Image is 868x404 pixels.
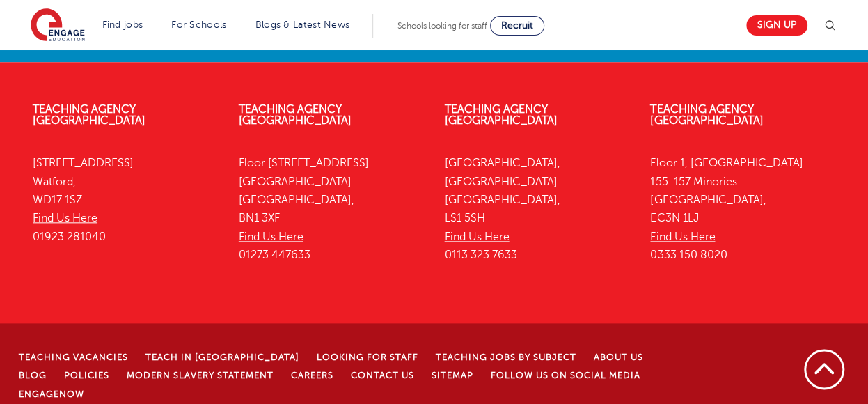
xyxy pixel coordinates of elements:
a: Teaching Agency [GEOGRAPHIC_DATA] [445,103,558,127]
a: Teaching Agency [GEOGRAPHIC_DATA] [33,103,145,127]
a: Find Us Here [650,231,715,243]
p: [GEOGRAPHIC_DATA], [GEOGRAPHIC_DATA] [GEOGRAPHIC_DATA], LS1 5SH 0113 323 7633 [445,154,630,264]
a: Teaching Vacancies [19,352,128,362]
a: Careers [291,371,333,380]
a: Find Us Here [445,231,510,243]
a: For Schools [171,20,226,30]
a: Policies [64,371,109,380]
a: Modern Slavery Statement [127,371,274,380]
span: Recruit [501,20,533,31]
a: Follow us on Social Media [491,371,640,380]
a: Find Us Here [239,231,303,243]
a: Teaching jobs by subject [436,352,576,362]
a: EngageNow [19,389,84,399]
a: Sign up [746,15,807,36]
a: About Us [594,352,643,362]
a: Contact Us [351,371,414,380]
a: Looking for staff [317,352,418,362]
span: Schools looking for staff [397,21,487,31]
a: Recruit [490,16,544,36]
p: [STREET_ADDRESS] Watford, WD17 1SZ 01923 281040 [33,154,218,245]
a: Find Us Here [33,212,97,224]
a: Teaching Agency [GEOGRAPHIC_DATA] [650,103,763,127]
a: Teaching Agency [GEOGRAPHIC_DATA] [239,103,352,127]
a: Sitemap [432,371,473,380]
a: Blogs & Latest News [255,20,350,30]
p: Floor [STREET_ADDRESS] [GEOGRAPHIC_DATA] [GEOGRAPHIC_DATA], BN1 3XF 01273 447633 [239,154,424,264]
img: Engage Education [31,8,85,43]
p: Floor 1, [GEOGRAPHIC_DATA] 155-157 Minories [GEOGRAPHIC_DATA], EC3N 1LJ 0333 150 8020 [650,154,835,264]
a: Blog [19,371,47,380]
a: Find jobs [102,20,143,30]
a: Teach in [GEOGRAPHIC_DATA] [145,352,299,362]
